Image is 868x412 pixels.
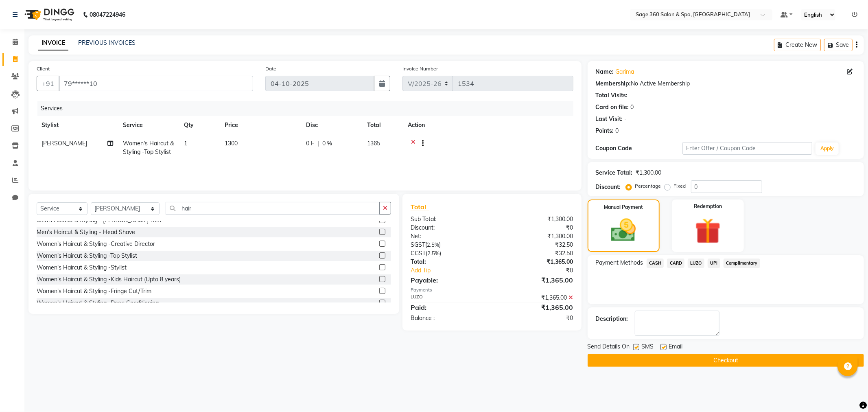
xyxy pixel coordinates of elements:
[411,203,429,211] span: Total
[367,140,380,147] span: 1365
[492,232,579,241] div: ₹1,300.00
[603,216,644,245] img: _cash.svg
[37,299,159,307] div: Women's Haircut & Styling -Deep Conditioning
[667,259,684,268] span: CARD
[596,315,628,323] div: Description:
[492,249,579,258] div: ₹32.50
[642,342,654,353] span: SMS
[179,116,220,134] th: Qty
[687,215,729,247] img: _gift.svg
[596,144,682,153] div: Coupon Code
[492,294,579,302] div: ₹1,365.00
[37,275,181,284] div: Women's Haircut & Styling -Kids Haircut (Upto 8 years)
[322,139,332,148] span: 0 %
[404,302,492,312] div: Paid:
[492,258,579,266] div: ₹1,365.00
[411,250,426,257] span: CGST
[492,224,579,232] div: ₹0
[42,140,87,147] span: [PERSON_NAME]
[824,39,853,51] button: Save
[596,169,633,177] div: Service Total:
[682,142,813,155] input: Enter Offer / Coupon Code
[588,354,864,367] button: Checkout
[588,342,630,353] span: Send Details On
[118,116,179,134] th: Service
[37,287,151,296] div: Women's Haircut & Styling -Fringe Cut/Trim
[635,182,661,190] label: Percentage
[301,116,362,134] th: Disc
[306,139,314,148] span: 0 F
[427,241,439,248] span: 2.5%
[708,259,720,268] span: UPI
[402,65,438,72] label: Invoice Number
[411,241,425,248] span: SGST
[37,228,135,237] div: Men's Haircut & Styling - Head Shave
[492,215,579,224] div: ₹1,300.00
[220,116,301,134] th: Price
[362,116,403,134] th: Total
[404,249,492,258] div: ( )
[37,263,127,272] div: Women's Haircut & Styling -Stylist
[404,224,492,232] div: Discount:
[37,76,59,91] button: +91
[625,115,627,123] div: -
[427,250,439,256] span: 2.5%
[404,241,492,249] div: ( )
[694,203,722,210] label: Redemption
[21,3,77,26] img: logo
[688,259,704,268] span: LUZO
[631,103,634,112] div: 0
[596,127,614,135] div: Points:
[604,204,643,211] label: Manual Payment
[166,202,380,215] input: Search or Scan
[37,116,118,134] th: Stylist
[816,142,839,155] button: Apply
[37,65,50,72] label: Client
[616,68,634,76] a: Garima
[123,140,174,156] span: Women's Haircut & Styling -Top Stylist
[596,183,621,191] div: Discount:
[596,115,623,123] div: Last Visit:
[596,68,614,76] div: Name:
[774,39,821,51] button: Create New
[507,266,579,275] div: ₹0
[596,91,628,100] div: Total Visits:
[596,259,643,267] span: Payment Methods
[636,169,662,177] div: ₹1,300.00
[90,3,125,26] b: 08047224946
[596,103,629,112] div: Card on file:
[596,79,856,88] div: No Active Membership
[184,140,187,147] span: 1
[404,314,492,322] div: Balance :
[317,139,319,148] span: |
[37,252,137,260] div: Women's Haircut & Styling -Top Stylist
[669,342,683,353] span: Email
[37,101,579,116] div: Services
[404,294,492,302] div: LUZO
[492,241,579,249] div: ₹32.50
[724,259,760,268] span: Complimentary
[647,259,664,268] span: CASH
[404,215,492,224] div: Sub Total:
[404,258,492,266] div: Total:
[492,314,579,322] div: ₹0
[403,116,573,134] th: Action
[225,140,238,147] span: 1300
[492,302,579,312] div: ₹1,365.00
[404,232,492,241] div: Net:
[616,127,619,135] div: 0
[492,275,579,285] div: ₹1,365.00
[596,79,631,88] div: Membership:
[38,36,68,50] a: INVOICE
[37,240,155,248] div: Women's Haircut & Styling -Creative Director
[404,275,492,285] div: Payable:
[78,39,136,46] a: PREVIOUS INVOICES
[411,287,573,294] div: Payments
[59,76,253,91] input: Search by Name/Mobile/Email/Code
[404,266,507,275] a: Add Tip
[674,182,686,190] label: Fixed
[265,65,276,72] label: Date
